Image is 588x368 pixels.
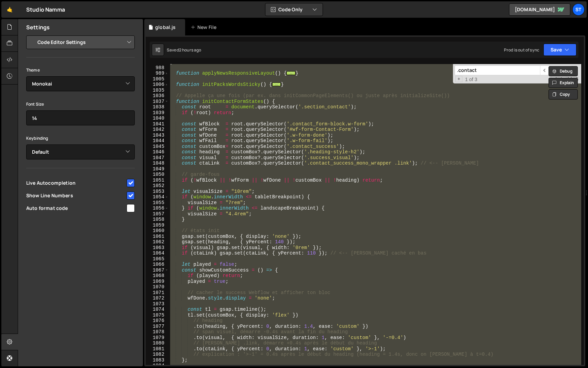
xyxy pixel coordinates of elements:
[146,104,169,110] div: 1038
[146,267,169,273] div: 1067
[146,127,169,133] div: 1042
[26,205,126,212] span: Auto format code
[146,318,169,324] div: 1076
[179,47,201,53] div: 2 hours ago
[146,357,169,363] div: 1083
[167,47,201,53] div: Saved
[146,352,169,357] div: 1082
[146,88,169,93] div: 1035
[146,250,169,256] div: 1064
[26,5,65,14] div: Studio Namma
[146,324,169,329] div: 1077
[146,76,169,82] div: 1005
[146,340,169,346] div: 1080
[146,178,169,183] div: 1051
[265,3,323,16] button: Code Only
[146,99,169,105] div: 1037
[146,256,169,262] div: 1065
[146,116,169,121] div: 1040
[272,82,281,86] span: ...
[146,93,169,99] div: 1036
[146,205,169,211] div: 1056
[146,262,169,267] div: 1066
[146,245,169,251] div: 1063
[146,223,169,228] div: 1059
[146,346,169,352] div: 1081
[146,160,169,166] div: 1048
[146,65,169,71] div: 988
[146,290,169,296] div: 1071
[504,47,539,53] div: Prod is out of sync
[146,200,169,206] div: 1055
[26,192,126,199] span: Show Line Numbers
[155,24,176,31] div: global.js
[509,3,570,16] a: [DOMAIN_NAME]
[543,44,576,56] button: Save
[549,89,578,99] button: Copy
[455,76,462,82] span: Toggle Replace mode
[146,273,169,279] div: 1068
[26,101,44,108] label: Font Size
[146,155,169,161] div: 1047
[146,149,169,155] div: 1046
[146,239,169,245] div: 1062
[146,301,169,307] div: 1073
[26,67,40,74] label: Theme
[146,121,169,127] div: 1041
[1,1,18,18] a: 🤙
[146,335,169,341] div: 1079
[146,166,169,172] div: 1049
[146,194,169,200] div: 1054
[462,77,480,82] span: 1 of 3
[146,183,169,189] div: 1052
[146,312,169,318] div: 1075
[146,295,169,301] div: 1072
[146,329,169,335] div: 1078
[540,65,550,75] span: ​
[146,82,169,88] div: 1006
[146,138,169,144] div: 1044
[146,133,169,138] div: 1043
[146,228,169,234] div: 1060
[26,180,126,186] span: Live Autocompletion
[26,135,48,142] label: Keybinding
[455,65,540,75] input: Search for
[146,284,169,290] div: 1070
[146,279,169,285] div: 1069
[146,110,169,116] div: 1039
[146,211,169,217] div: 1057
[26,24,50,31] h2: Settings
[146,189,169,195] div: 1053
[549,78,578,88] button: Explain
[146,71,169,76] div: 989
[549,66,578,76] button: Debug
[287,71,295,75] span: ...
[146,144,169,150] div: 1045
[146,234,169,240] div: 1061
[191,24,219,31] div: New File
[572,3,585,16] a: St
[146,172,169,178] div: 1050
[146,217,169,223] div: 1058
[146,307,169,312] div: 1074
